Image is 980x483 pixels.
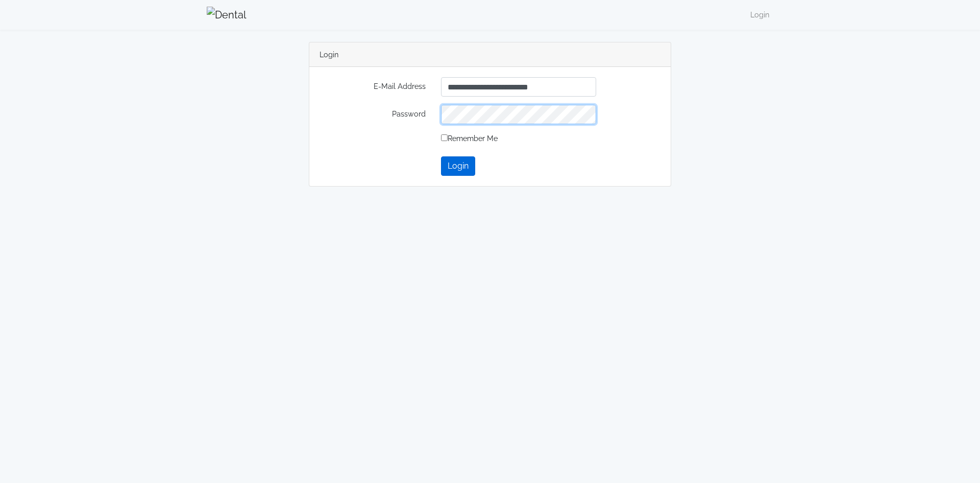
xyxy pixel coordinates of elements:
[320,105,433,124] label: Password
[441,134,448,141] input: Remember Me
[441,132,498,144] label: Remember Me
[441,156,475,176] button: Login
[207,7,247,23] img: Dental Whale Logo
[746,5,773,25] a: Login
[320,77,433,97] label: E-Mail Address
[309,42,671,67] div: Login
